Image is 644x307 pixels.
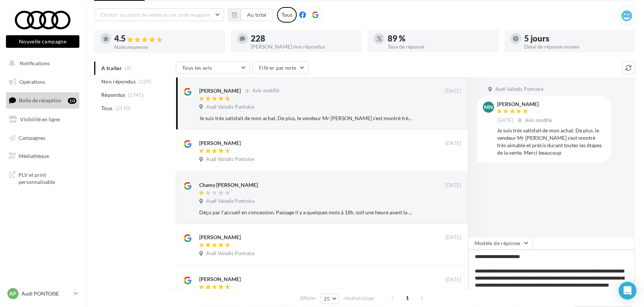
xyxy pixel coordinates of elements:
[445,182,461,189] span: [DATE]
[182,65,212,71] span: Tous les avis
[68,98,76,104] div: 10
[206,156,254,163] span: Audi Valodis Pontoise
[525,44,630,49] div: Délai de réponse moyen
[495,86,543,93] span: Audi Valodis Pontoise
[497,117,513,124] span: [DATE]
[525,34,630,43] div: 5 jours
[251,34,356,43] div: 228
[445,140,461,147] span: [DATE]
[388,44,493,49] div: Taux de réponse
[115,105,131,111] span: (2170)
[484,103,493,111] span: MN
[324,296,330,302] span: 25
[6,35,79,48] button: Nouvelle campagne
[22,290,71,297] p: Audi PONTOISE
[199,181,258,189] div: Chamy [PERSON_NAME]
[101,91,125,99] span: Répondus
[4,74,81,90] a: Opérations
[20,60,50,66] span: Notifications
[199,275,241,283] div: [PERSON_NAME]
[199,115,413,122] div: Je suis très satisfait de mon achat. De plus, le vendeur Mr [PERSON_NAME] s’est montré très aimab...
[402,292,414,304] span: 1
[468,237,533,250] button: Modèle de réponse
[525,117,552,123] span: Avis modifié
[10,290,17,297] span: AP
[19,97,61,103] span: Boîte de réception
[19,170,76,186] span: PLV et print personnalisable
[321,294,339,304] button: 25
[128,92,144,98] span: (1941)
[497,102,554,107] div: [PERSON_NAME]
[445,234,461,241] span: [DATE]
[251,44,356,49] div: [PERSON_NAME] non répondus
[253,62,309,74] button: Filtrer par note
[619,282,637,300] div: Open Intercom Messenger
[252,88,279,94] span: Avis modifié
[241,9,273,21] button: Au total
[139,79,151,85] span: (229)
[344,295,374,302] span: résultats/page
[176,62,250,74] button: Tous les avis
[114,44,219,50] div: Note moyenne
[206,104,254,110] span: Audi Valodis Pontoise
[199,209,413,216] div: Déçu par l’accueil en concession. Passage il y a quelques mois à 18h, soit une heure avant la fer...
[300,295,316,302] span: Afficher
[228,9,273,21] button: Au total
[445,88,461,95] span: [DATE]
[101,78,136,85] span: Non répondus
[497,127,605,156] div: Je suis très satisfait de mon achat. De plus, le vendeur Mr [PERSON_NAME] s’est montré très aimab...
[4,92,81,108] a: Boîte de réception10
[19,153,49,159] span: Médiathèque
[101,11,210,18] span: Choisir un point de vente ou un code magasin
[199,234,241,241] div: [PERSON_NAME]
[94,9,224,21] button: Choisir un point de vente ou un code magasin
[19,79,45,85] span: Opérations
[4,167,81,189] a: PLV et print personnalisable
[199,87,241,95] div: [PERSON_NAME]
[388,34,493,43] div: 89 %
[4,56,78,71] button: Notifications
[20,116,60,122] span: Visibilité en ligne
[199,139,241,147] div: [PERSON_NAME]
[101,105,112,112] span: Tous
[4,148,81,164] a: Médiathèque
[19,134,45,141] span: Campagnes
[4,130,81,146] a: Campagnes
[6,287,79,301] a: AP Audi PONTOISE
[445,277,461,283] span: [DATE]
[206,198,254,205] span: Audi Valodis Pontoise
[4,112,81,127] a: Visibilité en ligne
[206,250,254,257] span: Audi Valodis Pontoise
[277,7,297,23] div: Tous
[114,34,219,43] div: 4.5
